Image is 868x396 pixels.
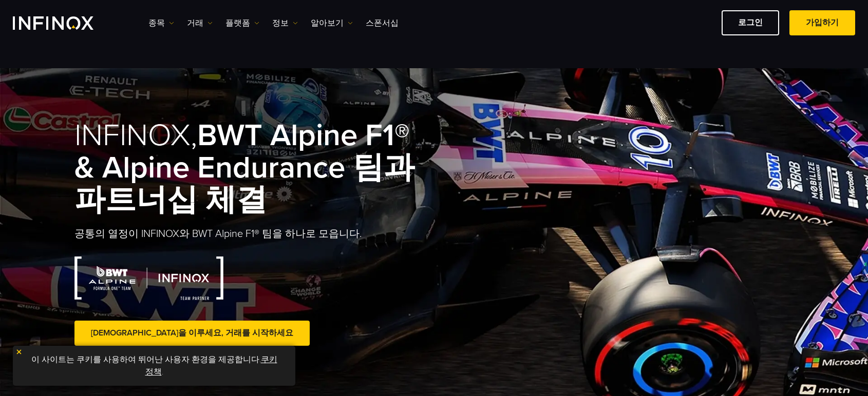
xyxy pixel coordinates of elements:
[789,10,855,35] a: 가입하기
[722,10,779,35] a: 로그인
[74,321,310,346] a: [DEMOGRAPHIC_DATA]을 이루세요, 거래를 시작하세요
[74,117,414,219] strong: BWT Alpine F1® & Alpine Endurance 팀과 파트너십 체결
[13,16,118,30] a: INFINOX Logo
[187,17,213,29] a: 거래
[18,351,290,381] p: 이 사이트는 쿠키를 사용하여 뛰어난 사용자 환경을 제공합니다. .
[225,17,259,29] a: 플랫폼
[15,348,23,355] img: yellow close icon
[74,227,434,241] p: 공통의 열정이 INFINOX와 BWT Alpine F1® 팀을 하나로 모읍니다.
[272,17,298,29] a: 정보
[311,17,353,29] a: 알아보기
[148,17,174,29] a: 종목
[366,17,399,29] a: 스폰서십
[74,120,434,216] h1: INFINOX,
